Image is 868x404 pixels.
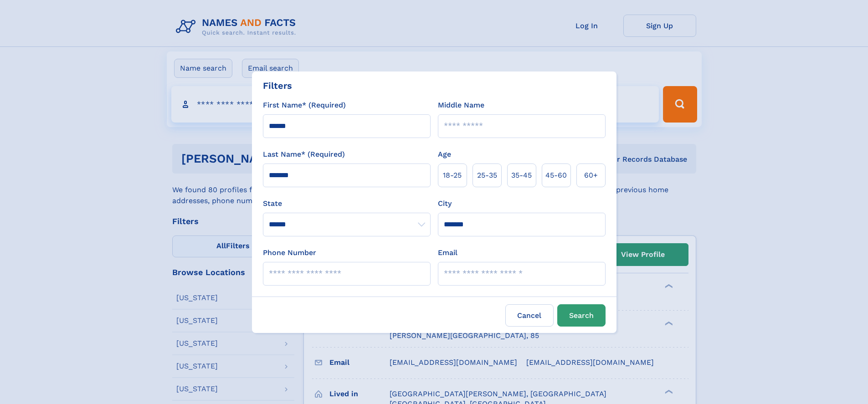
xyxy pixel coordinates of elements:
label: Phone Number [263,247,316,258]
span: 25‑35 [477,170,497,181]
label: Last Name* (Required) [263,149,345,160]
label: Email [438,247,457,258]
label: City [438,198,452,209]
label: First Name* (Required) [263,100,346,111]
span: 45‑60 [545,170,567,181]
button: Search [557,304,606,327]
label: State [263,198,431,209]
label: Middle Name [438,100,484,111]
div: Filters [263,79,292,92]
span: 35‑45 [511,170,532,181]
span: 18‑25 [443,170,462,181]
span: 60+ [584,170,598,181]
label: Cancel [505,304,554,327]
label: Age [438,149,451,160]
